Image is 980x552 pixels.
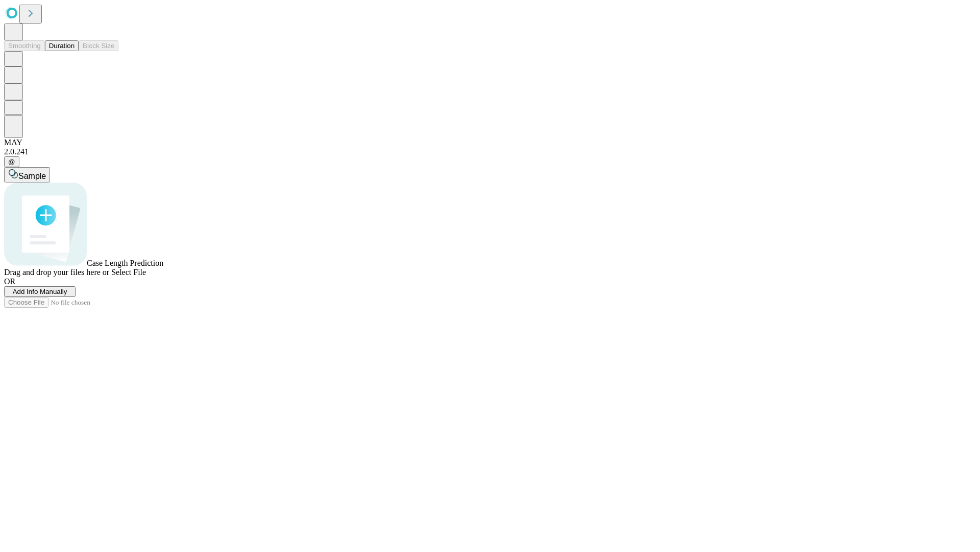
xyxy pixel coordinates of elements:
[13,288,67,295] span: Add Info Manually
[4,167,50,182] button: Sample
[4,138,976,147] div: MAY
[87,259,163,267] span: Case Length Prediction
[4,40,45,51] button: Smoothing
[4,286,76,297] button: Add Info Manually
[4,277,15,286] span: OR
[4,147,976,156] div: 2.0.241
[18,172,46,180] span: Sample
[8,158,15,166] span: @
[4,156,19,167] button: @
[79,40,118,51] button: Block Size
[111,268,146,277] span: Select File
[45,40,79,51] button: Duration
[4,268,109,277] span: Drag and drop your files here or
